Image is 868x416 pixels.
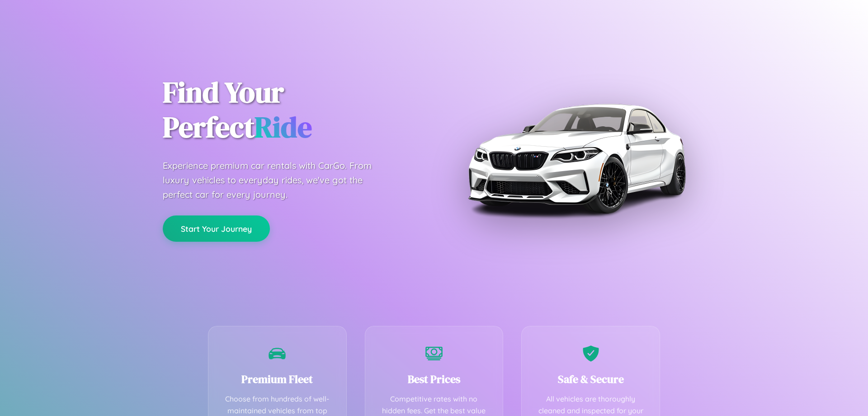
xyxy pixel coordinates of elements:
[535,372,646,387] h3: Safe & Secure
[163,215,270,242] button: Start Your Journey
[222,372,333,387] h3: Premium Fleet
[255,107,312,147] span: Ride
[463,45,689,272] img: Premium BMW car rental vehicle
[379,372,490,387] h3: Best Prices
[163,158,389,202] p: Experience premium car rentals with CarGo. From luxury vehicles to everyday rides, we've got the ...
[163,75,420,145] h1: Find Your Perfect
